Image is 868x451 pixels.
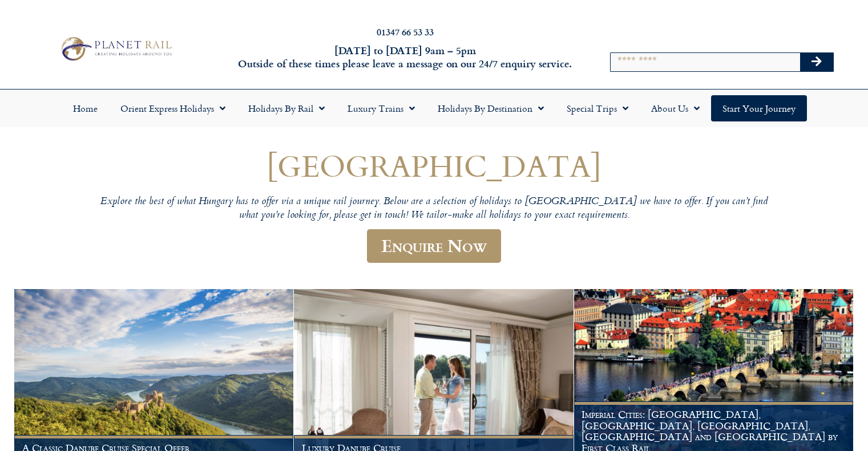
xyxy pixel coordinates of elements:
p: Explore the best of what Hungary has to offer via a unique rail journey. Below are a selection of... [92,196,777,222]
h1: [GEOGRAPHIC_DATA] [92,149,777,182]
a: Start your Journey [711,95,807,121]
a: Orient Express Holidays [109,95,237,121]
a: Home [62,95,109,121]
img: Planet Rail Train Holidays Logo [56,34,175,63]
h6: [DATE] to [DATE] 9am – 5pm Outside of these times please leave a message on our 24/7 enquiry serv... [235,44,576,71]
a: Holidays by Destination [426,95,555,121]
a: Enquire Now [367,229,501,263]
button: Search [800,53,833,71]
a: Special Trips [555,95,640,121]
nav: Menu [6,95,862,121]
a: Holidays by Rail [237,95,336,121]
a: Luxury Trains [336,95,426,121]
a: About Us [640,95,711,121]
a: 01347 66 53 33 [377,25,434,38]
